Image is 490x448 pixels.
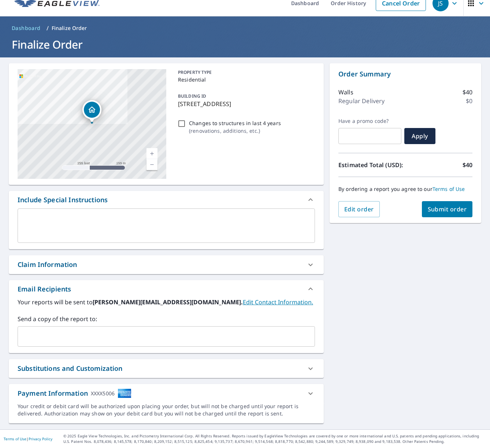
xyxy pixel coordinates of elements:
p: Changes to structures in last 4 years [189,119,281,127]
p: $40 [463,88,472,97]
div: Claim Information [18,260,77,270]
p: PROPERTY TYPE [178,69,312,76]
p: BUILDING ID [178,93,206,99]
p: Finalize Order [52,25,87,32]
p: [STREET_ADDRESS] [178,99,312,108]
div: Payment Information [18,388,131,398]
p: Walls [338,88,353,97]
p: ( renovations, additions, etc. ) [189,127,281,135]
div: Email Recipients [18,284,71,294]
div: Email Recipients [9,280,324,298]
p: $0 [466,97,472,105]
p: Residential [178,76,312,83]
div: Include Special Instructions [9,191,324,208]
label: Your reports will be sent to [18,298,315,306]
p: By ordering a report you agree to our [338,186,472,192]
p: © 2025 Eagle View Technologies, Inc. and Pictometry International Corp. All Rights Reserved. Repo... [63,433,486,444]
span: Submit order [428,205,467,213]
span: Edit order [344,205,374,213]
a: EditContactInfo [243,298,313,306]
button: Submit order [422,201,473,217]
span: Apply [410,132,430,140]
div: Your credit or debit card will be authorized upon placing your order, but will not be charged unt... [18,403,315,417]
span: Dashboard [12,25,41,32]
div: Payment InformationXXXX5006cardImage [9,384,324,403]
label: Have a promo code? [338,118,401,124]
a: Terms of Use [4,436,26,441]
a: Terms of Use [433,185,465,192]
label: Send a copy of the report to: [18,315,315,323]
a: Dashboard [9,22,44,34]
p: Estimated Total (USD): [338,161,405,169]
button: Apply [404,128,435,144]
p: Order Summary [338,69,472,79]
div: Include Special Instructions [18,195,108,205]
a: Current Level 17, Zoom Out [146,159,157,170]
div: Claim Information [9,255,324,274]
button: Edit order [338,201,380,217]
a: Current Level 17, Zoom In [146,148,157,159]
nav: breadcrumb [9,22,481,34]
h1: Finalize Order [9,37,481,52]
img: cardImage [118,388,131,398]
a: Privacy Policy [29,436,52,441]
p: $40 [463,161,472,169]
div: XXXX5006 [91,388,115,398]
div: Substitutions and Customization [9,359,324,378]
p: | [4,437,52,441]
div: Dropped pin, building 1, Residential property, 5501 Avenue F Austin, TX 78751 [82,100,101,123]
p: Regular Delivery [338,97,385,105]
b: [PERSON_NAME][EMAIL_ADDRESS][DOMAIN_NAME]. [93,298,243,306]
li: / [47,24,49,33]
div: Substitutions and Customization [18,364,123,373]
